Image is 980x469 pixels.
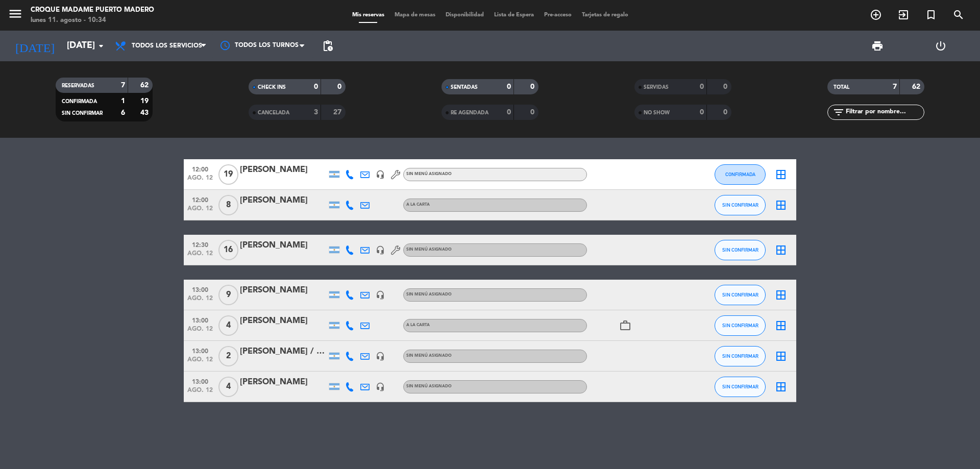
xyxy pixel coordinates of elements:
span: 13:00 [187,344,213,356]
i: filter_list [832,106,845,118]
span: SIN CONFIRMAR [722,292,758,298]
span: SIN CONFIRMAR [722,202,758,208]
span: RE AGENDADA [451,110,488,115]
span: CONFIRMADA [62,99,97,104]
strong: 0 [337,83,344,90]
strong: 3 [314,109,318,116]
span: Mapa de mesas [389,12,440,18]
i: headset_mic [376,382,385,391]
button: SIN CONFIRMAR [715,285,766,305]
div: [PERSON_NAME] [240,314,327,328]
span: SIN CONFIRMAR [722,384,758,389]
span: ago. 12 [187,387,213,399]
strong: 0 [700,83,704,90]
span: CONFIRMADA [725,171,755,177]
strong: 43 [140,109,151,116]
span: 4 [218,315,238,336]
span: Lista de Espera [489,12,539,18]
strong: 0 [723,83,729,90]
span: 4 [218,377,238,397]
input: Filtrar por nombre... [845,107,924,118]
button: menu [8,6,23,25]
div: lunes 11. agosto - 10:34 [31,15,154,26]
span: 9 [218,285,238,305]
strong: 7 [121,82,125,89]
i: work_outline [619,319,631,332]
i: search [952,9,965,21]
span: A LA CARTA [406,203,430,207]
span: Mis reservas [347,12,389,18]
strong: 0 [314,83,318,90]
strong: 0 [530,83,536,90]
span: RESERVADAS [62,83,94,88]
i: add_circle_outline [870,9,882,21]
span: pending_actions [322,40,334,52]
i: [DATE] [8,35,62,57]
strong: 0 [507,83,511,90]
div: [PERSON_NAME] [240,194,327,207]
strong: 62 [912,83,922,90]
strong: 62 [140,82,151,89]
span: Todos los servicios [132,42,202,50]
span: Sin menú asignado [406,172,452,176]
i: border_all [775,319,787,332]
i: turned_in_not [925,9,937,21]
span: NO SHOW [644,110,670,115]
i: border_all [775,168,787,181]
button: SIN CONFIRMAR [715,377,766,397]
span: ago. 12 [187,250,213,262]
span: Sin menú asignado [406,384,452,388]
span: 12:30 [187,238,213,250]
i: headset_mic [376,245,385,255]
span: ago. 12 [187,295,213,307]
button: SIN CONFIRMAR [715,195,766,215]
span: Disponibilidad [440,12,489,18]
span: Sin menú asignado [406,248,452,252]
i: headset_mic [376,170,385,179]
strong: 6 [121,109,125,116]
strong: 1 [121,97,125,105]
i: border_all [775,244,787,256]
span: SERVIDAS [644,85,669,90]
i: border_all [775,289,787,301]
span: print [871,40,884,52]
span: 13:00 [187,314,213,326]
strong: 0 [700,109,704,116]
i: border_all [775,350,787,362]
span: SIN CONFIRMAR [722,247,758,253]
strong: 0 [507,109,511,116]
div: [PERSON_NAME] / [PERSON_NAME] [240,345,327,358]
strong: 7 [893,83,897,90]
span: 13:00 [187,375,213,387]
i: border_all [775,381,787,393]
i: menu [8,6,23,21]
strong: 27 [333,109,344,116]
span: 2 [218,346,238,366]
strong: 19 [140,97,151,105]
span: Tarjetas de regalo [577,12,633,18]
span: 13:00 [187,283,213,295]
button: SIN CONFIRMAR [715,315,766,336]
i: border_all [775,199,787,211]
button: SIN CONFIRMAR [715,240,766,260]
span: CANCELADA [258,110,289,115]
i: exit_to_app [897,9,910,21]
span: SIN CONFIRMAR [722,323,758,328]
button: SIN CONFIRMAR [715,346,766,366]
span: SIN CONFIRMAR [62,111,103,116]
span: 16 [218,240,238,260]
div: [PERSON_NAME] [240,239,327,252]
span: A LA CARTA [406,323,430,327]
span: 12:00 [187,163,213,175]
button: CONFIRMADA [715,164,766,185]
span: 19 [218,164,238,185]
i: headset_mic [376,290,385,300]
div: [PERSON_NAME] [240,163,327,177]
span: ago. 12 [187,205,213,217]
div: Croque Madame Puerto Madero [31,5,154,15]
span: Sin menú asignado [406,292,452,297]
span: 8 [218,195,238,215]
i: arrow_drop_down [95,40,107,52]
span: Sin menú asignado [406,354,452,358]
i: headset_mic [376,352,385,361]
